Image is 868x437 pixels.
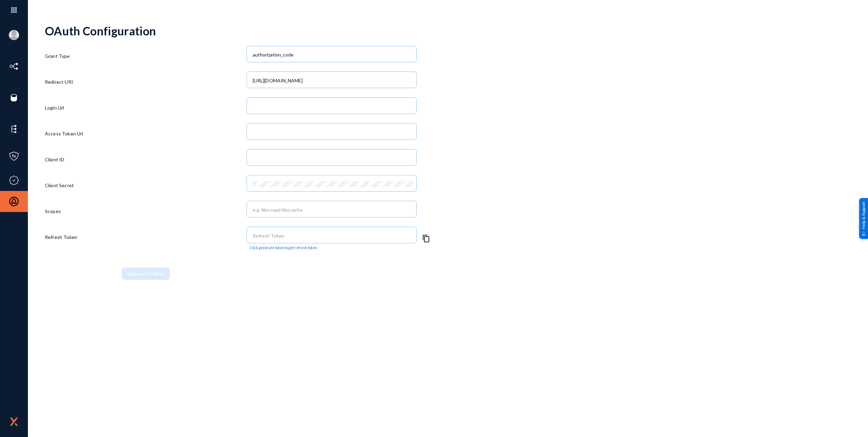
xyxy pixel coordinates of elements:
div: Help & Support [859,198,868,239]
span: content_copy [422,234,430,243]
input: Refresh Token [253,233,413,239]
label: Grant Type [45,52,70,60]
label: Client ID [45,156,64,163]
input: e.g. files.read files.write [253,207,413,213]
label: Redirect URI [45,78,73,85]
label: Refresh Token [45,233,77,241]
img: icon-elements.svg [9,124,19,134]
img: icon-sources.svg [9,93,19,103]
img: icon-compliance.svg [9,175,19,185]
img: icon-policies.svg [9,151,19,161]
span: Generate Token [127,271,164,276]
mat-hint: Click generate token to get refresh token [250,246,317,250]
div: OAuth Configuration [45,24,851,38]
img: app launcher [4,3,24,17]
img: blank-profile-picture.png [9,30,19,40]
button: Generate Token [122,268,170,280]
label: Client Secret [45,182,74,189]
label: Login Url [45,104,64,111]
img: icon-oauth.svg [9,196,19,207]
label: Access Token Url [45,130,83,137]
img: help_support.svg [862,231,866,236]
img: icon-inventory.svg [9,61,19,71]
label: Scopes [45,208,61,215]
